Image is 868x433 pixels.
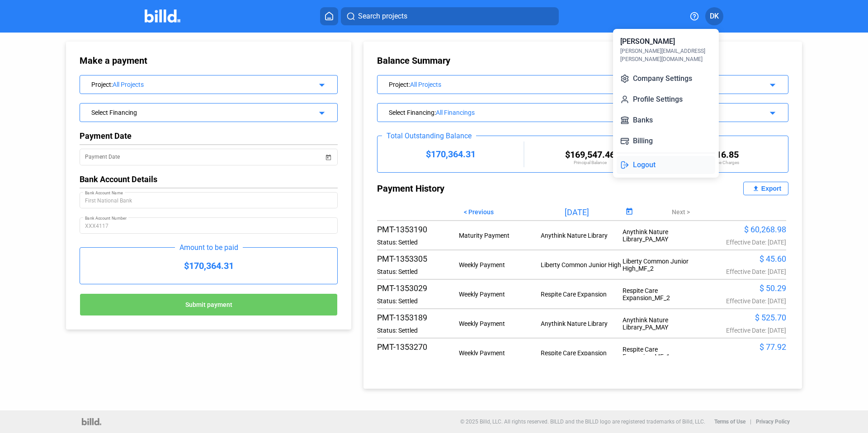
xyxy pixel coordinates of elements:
[617,132,715,150] button: Billing
[620,47,712,63] div: [PERSON_NAME][EMAIL_ADDRESS][PERSON_NAME][DOMAIN_NAME]
[617,111,715,129] button: Banks
[620,36,675,47] div: [PERSON_NAME]
[617,90,715,108] button: Profile Settings
[617,156,715,174] button: Logout
[617,70,715,88] button: Company Settings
